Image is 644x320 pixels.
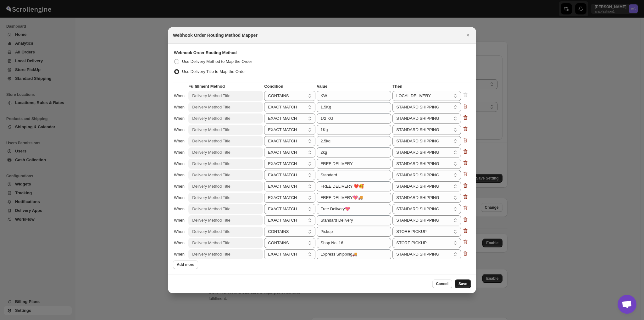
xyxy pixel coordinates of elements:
td: When [174,170,187,180]
input: eg. Store Pickup [317,204,391,214]
input: eg. Store Pickup [317,91,391,101]
input: eg. Store Pickup [317,102,391,112]
td: When [174,113,187,124]
th: Fulfillment Method [188,83,263,90]
td: When [174,158,187,169]
td: When [174,249,187,260]
th: Condition [264,83,316,90]
input: eg. Store Pickup [317,159,391,169]
input: eg. Store Pickup [317,238,391,248]
input: eg. Store Pickup [317,227,391,237]
span: Save [458,281,467,286]
span: Cancel [436,281,448,286]
td: When [174,238,187,248]
td: When [174,136,187,146]
td: When [174,147,187,158]
th: Webhook Order Routing Method [174,49,470,56]
input: eg. Store Pickup [317,125,391,135]
td: When [174,181,187,192]
td: When [174,91,187,101]
span: Use Delivery Method to Map the Order [182,59,252,64]
div: Open chat [618,295,636,314]
span: Use Delivery Title to Map the Order [182,69,246,74]
td: When [174,192,187,203]
button: Save [455,279,471,288]
input: eg. Store Pickup [317,181,391,191]
input: eg. Store Pickup [317,113,391,124]
input: eg. Store Pickup [317,215,391,225]
input: eg. Store Pickup [317,136,391,146]
button: Cancel [432,279,452,288]
th: Then [392,83,461,90]
td: When [174,124,187,135]
td: When [174,226,187,237]
th: Value [316,83,391,90]
input: eg. Store Pickup [317,193,391,203]
h2: Webhook Order Routing Method Mapper [173,32,258,38]
td: When [174,215,187,226]
input: eg. Store Pickup [317,170,391,180]
button: Add more [173,260,198,269]
td: When [174,102,187,113]
td: When [174,204,187,214]
input: eg. Store Pickup [317,249,391,259]
input: eg. Store Pickup [317,147,391,157]
button: Close [464,31,472,40]
span: Add more [177,262,194,267]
